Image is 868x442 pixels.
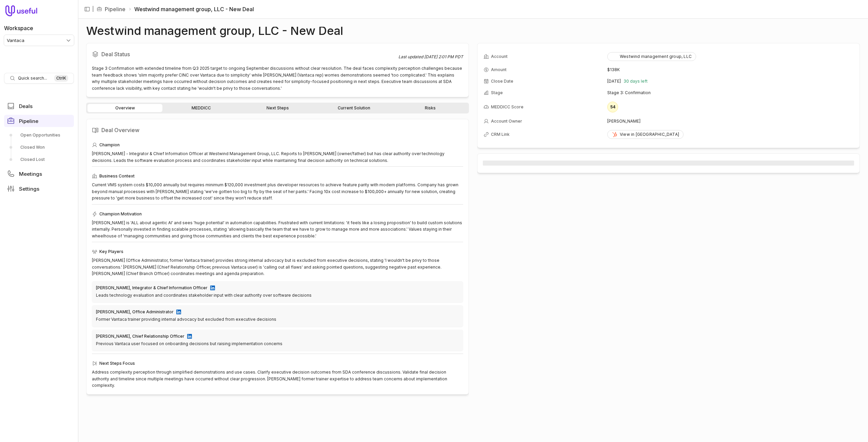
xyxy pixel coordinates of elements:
td: [PERSON_NAME] [607,116,853,127]
div: Former Vantaca trainer providing internal advocacy but excluded from executive decisions [96,316,459,323]
span: Deals [19,104,33,109]
span: Settings [19,186,39,191]
a: Meetings [4,168,74,180]
span: MEDDICC Score [491,104,524,110]
div: Business Context [92,172,463,180]
div: [PERSON_NAME] (Office Administrator, former Vantaca trainer) provides strong internal advocacy bu... [92,257,463,277]
div: [PERSON_NAME], Office Administrator [96,309,174,315]
span: Close Date [491,79,513,84]
button: Collapse sidebar [82,4,92,14]
a: Closed Lost [4,154,74,165]
div: Last updated [398,54,463,60]
a: Current Solution [316,104,391,112]
span: Meetings [19,171,42,176]
li: Westwind management group, LLC - New Deal [128,5,254,13]
div: Leads technology evaluation and coordinates stakeholder input with clear authority over software ... [96,292,459,299]
div: Previous Vantaca user focused on onboarding decisions but raising implementation concerns [96,340,459,347]
div: Pipeline submenu [4,130,74,165]
td: Stage 3: Confirmation [607,87,853,98]
a: Closed Won [4,142,74,153]
div: Key Players [92,248,463,256]
a: Deals [4,100,74,112]
span: Pipeline [19,119,38,124]
span: Account [491,54,508,59]
div: Address complexity perception through simplified demonstrations and use cases. Clarify executive ... [92,369,463,389]
span: Account Owner [491,119,522,124]
button: Westwind management group, LLC [607,52,696,61]
div: Current VMS system costs $10,000 annually but requires minimum $120,000 investment plus developer... [92,182,463,202]
time: [DATE] 2:01 PM PDT [424,54,463,59]
span: | [92,5,94,13]
a: Overview [87,104,162,112]
span: CRM Link [491,132,510,137]
h1: Westwind management group, LLC - New Deal [86,27,343,35]
a: Next Steps [240,104,315,112]
div: [PERSON_NAME], Integrator & Chief Information Officer [96,285,208,291]
a: Pipeline [4,115,74,127]
a: MEDDICC [164,104,239,112]
kbd: Ctrl K [54,75,68,82]
h2: Deal Overview [92,125,463,135]
a: Settings [4,183,74,195]
div: View in [GEOGRAPHIC_DATA] [612,132,679,137]
h2: Deal Status [92,49,398,60]
span: Amount [491,67,507,72]
span: Quick search... [18,76,47,81]
div: 54 [607,102,618,112]
a: View in [GEOGRAPHIC_DATA] [607,130,684,139]
div: Next Steps Focus [92,359,463,367]
a: Risks [393,104,468,112]
span: ‌ [483,161,854,166]
img: LinkedIn [210,286,215,290]
div: [PERSON_NAME], Chief Relationship Officer [96,334,184,339]
span: Stage [491,90,503,96]
a: Open Opportunities [4,130,74,141]
img: LinkedIn [187,334,192,339]
div: Champion [92,141,463,149]
img: LinkedIn [176,310,181,314]
label: Workspace [4,24,33,32]
div: Stage 3 Confirmation with extended timeline from Q3 2025 target to ongoing September discussions ... [92,65,463,91]
div: [PERSON_NAME] - Integrator & Chief Information Officer at Westwind Management Group, LLC. Reports... [92,150,463,164]
div: [PERSON_NAME] is 'ALL about agentic AI' and sees 'huge potential' in automation capabilities. Fru... [92,219,463,239]
td: $138K [607,64,853,75]
time: [DATE] [607,79,621,84]
div: Westwind management group, LLC [612,54,692,59]
a: Pipeline [105,5,125,13]
span: 30 days left [624,79,648,84]
div: Champion Motivation [92,210,463,218]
